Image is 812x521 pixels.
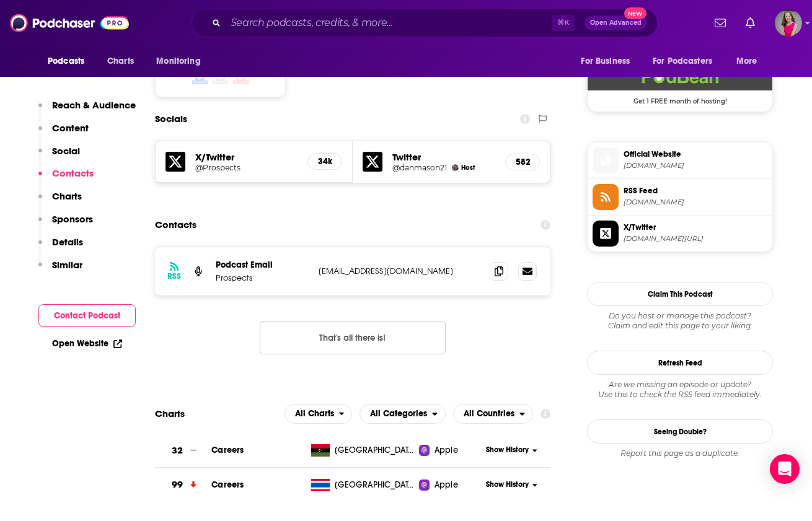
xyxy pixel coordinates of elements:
a: RSS Feed[DOMAIN_NAME] [593,184,767,210]
input: Search podcasts, credits, & more... [226,13,552,33]
h5: 582 [516,157,529,167]
span: Charts [107,53,134,70]
span: Logged in as AmyRasdal [775,9,802,37]
button: Contacts [38,167,94,190]
span: Host [461,164,475,172]
a: Official Website[DOMAIN_NAME] [593,147,767,173]
span: Apple [435,479,458,491]
div: Report this page as a duplicate. [587,449,773,458]
a: 32 [155,434,211,468]
a: Show notifications dropdown [741,12,760,33]
button: open menu [728,50,773,73]
button: Social [38,145,80,168]
p: [EMAIL_ADDRESS][DOMAIN_NAME] [319,266,480,276]
span: Apple [435,444,458,457]
a: @Prospects [195,163,298,172]
h2: Platforms [285,404,353,424]
h2: Categories [360,404,446,424]
button: Open AdvancedNew [585,15,647,30]
button: Charts [38,190,82,213]
h5: Twitter [392,151,495,163]
a: [GEOGRAPHIC_DATA] [306,444,420,457]
span: Open Advanced [590,20,642,26]
p: Social [52,145,80,157]
div: Are we missing an episode or update? Use this to check the RSS feed immediately. [587,380,773,400]
h2: Countries [453,404,533,424]
span: Libya [335,444,415,457]
p: Details [52,236,83,248]
p: Similar [52,259,82,271]
button: Refresh Feed [587,351,773,375]
a: @danmason21 [392,163,447,172]
span: Get 1 FREE month of hosting! [588,90,772,105]
p: Content [52,122,89,134]
button: Content [38,122,89,145]
a: Careers [211,479,244,490]
p: Contacts [52,167,94,179]
button: open menu [453,404,533,424]
h2: Socials [155,107,187,131]
h5: X/Twitter [195,151,298,163]
img: User Profile [775,9,802,37]
span: For Business [581,53,630,70]
button: Nothing here. [260,321,446,354]
span: Do you host or manage this podcast? [587,311,773,321]
a: Apple [419,444,482,457]
span: Show History [486,445,529,455]
span: prospects.ac.uk [624,161,767,170]
img: Podchaser - Follow, Share and Rate Podcasts [10,11,129,35]
p: Podcast Email [216,260,309,270]
a: Careers [211,445,244,455]
h3: 99 [172,478,183,492]
span: ⌘ K [552,15,575,31]
button: Show profile menu [775,9,802,37]
button: Show History [482,445,542,455]
span: Podcasts [48,53,84,70]
div: Open Intercom Messenger [770,454,800,484]
button: open menu [572,50,645,73]
button: Reach & Audience [38,99,136,122]
h2: Charts [155,408,185,419]
a: Seeing Double? [587,419,773,444]
button: open menu [148,50,216,73]
span: X/Twitter [624,222,767,233]
button: Contact Podcast [38,304,136,327]
h5: 34k [318,156,332,167]
span: All Categories [370,409,427,418]
span: twitter.com/Prospects [624,234,767,243]
span: Thailand [335,479,415,491]
span: Official Website [624,149,767,160]
span: For Podcasters [653,53,712,70]
img: Dan Mason [452,164,459,171]
span: Monitoring [156,53,200,70]
a: Charts [99,50,141,73]
button: open menu [285,404,353,424]
button: Claim This Podcast [587,282,773,306]
a: Open Website [52,338,122,349]
span: Show History [486,479,529,490]
span: More [736,53,757,70]
a: 99 [155,468,211,502]
h2: Contacts [155,213,196,237]
button: open menu [645,50,730,73]
div: Search podcasts, credits, & more... [192,9,658,37]
a: Podbean Deal: Get 1 FREE month of hosting! [588,53,772,104]
a: [GEOGRAPHIC_DATA] [306,479,420,491]
span: RSS Feed [624,185,767,196]
div: Claim and edit this page to your liking. [587,311,773,331]
h3: 32 [172,444,183,458]
button: Similar [38,259,82,282]
button: open menu [39,50,100,73]
p: Charts [52,190,82,202]
a: Show notifications dropdown [710,12,731,33]
p: Reach & Audience [52,99,136,111]
button: Sponsors [38,213,93,236]
a: Apple [419,479,482,491]
span: New [624,7,647,19]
